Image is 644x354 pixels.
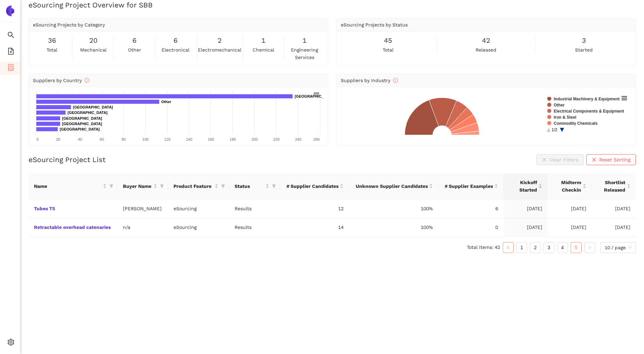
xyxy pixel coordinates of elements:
[554,109,624,114] text: Electrical Components & Equipment
[503,242,514,253] li: Previous Page
[503,218,548,237] td: [DATE]
[354,182,428,190] span: Unknown Supplier Candidates
[85,78,89,83] span: info-circle
[5,5,16,16] img: Logo
[229,173,280,199] th: this column's title is Status,this column is sortable
[586,154,636,165] button: closeReset Sorting
[29,155,106,164] h2: eSourcing Project List
[186,137,192,141] text: 140
[117,218,168,237] td: n/a
[584,242,595,253] li: Next Page
[33,78,89,83] span: Suppliers by Country
[272,184,276,188] span: filter
[286,182,338,190] span: # Supplier Candidates
[554,115,576,120] text: Iron & Steel
[68,111,108,115] text: [GEOGRAPHIC_DATA]
[516,242,527,253] li: 1
[273,137,279,141] text: 220
[117,199,168,218] td: [PERSON_NAME]
[56,137,60,141] text: 20
[7,45,14,59] span: file-add
[599,156,630,163] span: Reset Sorting
[198,46,241,54] span: electromechanical
[29,173,117,199] th: this column's title is Name,this column is sortable
[536,154,584,165] button: closeClear Filters
[582,35,586,46] span: 3
[554,121,598,126] text: Commodity Chemicals
[280,199,349,218] td: 12
[47,46,57,54] span: total
[592,218,636,237] td: [DATE]
[89,35,97,46] span: 20
[444,182,493,190] span: # Supplier Examples
[62,116,102,120] text: [GEOGRAPHIC_DATA]
[571,242,582,253] li: 5
[341,22,408,27] span: eSourcing Projects by Status
[229,218,280,237] td: Results
[132,35,136,46] span: 6
[349,173,438,199] th: this column's title is Unknown Supplier Candidates,this column is sortable
[221,184,225,188] span: filter
[159,181,165,191] span: filter
[544,242,554,253] a: 3
[552,127,557,132] text: 1/2
[557,242,568,253] a: 4
[557,242,568,253] li: 4
[383,46,393,54] span: total
[588,245,592,250] span: right
[230,137,236,141] text: 180
[506,245,510,250] span: left
[60,127,100,131] text: [GEOGRAPHIC_DATA]
[34,182,102,190] span: Name
[252,137,258,141] text: 200
[62,122,102,126] text: [GEOGRAPHIC_DATA]
[349,199,438,218] td: 100%
[548,218,592,237] td: [DATE]
[7,336,14,350] span: setting
[341,78,398,83] span: Suppliers by Industry
[261,35,265,46] span: 1
[295,137,301,141] text: 240
[592,157,596,163] span: close
[597,179,625,194] span: Shortlist Released
[530,242,541,253] li: 2
[173,35,178,46] span: 6
[78,137,82,141] text: 40
[73,105,113,109] text: [GEOGRAPHIC_DATA]
[295,94,335,98] text: [GEOGRAPHIC_DATA]
[584,242,595,253] button: right
[467,242,500,253] li: Total items: 42
[438,173,503,199] th: this column's title is # Supplier Examples,this column is sortable
[476,46,496,54] span: released
[168,218,229,237] td: eSourcing
[220,181,226,191] span: filter
[530,242,540,253] a: 2
[509,179,537,194] span: Kickoff Started
[160,184,164,188] span: filter
[48,35,56,46] span: 36
[80,46,107,54] span: mechanical
[117,173,168,199] th: this column's title is Buyer Name,this column is sortable
[553,179,581,194] span: Midterm Checkin
[109,184,113,188] span: filter
[280,173,349,199] th: this column's title is # Supplier Candidates,this column is sortable
[229,199,280,218] td: Results
[503,242,514,253] button: left
[218,35,222,46] span: 2
[575,46,593,54] span: started
[173,182,213,190] span: Product Feature
[554,103,565,107] text: Other
[128,46,141,54] span: other
[517,242,527,253] a: 1
[592,199,636,218] td: [DATE]
[503,199,548,218] td: [DATE]
[7,29,14,43] span: search
[601,242,636,253] div: Page Size
[554,97,620,101] text: Industrial Machinery & Equipment
[168,173,229,199] th: this column's title is Product Feature,this column is sortable
[161,100,171,104] text: Other
[142,137,148,141] text: 100
[548,199,592,218] td: [DATE]
[208,137,214,141] text: 160
[393,78,398,83] span: info-circle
